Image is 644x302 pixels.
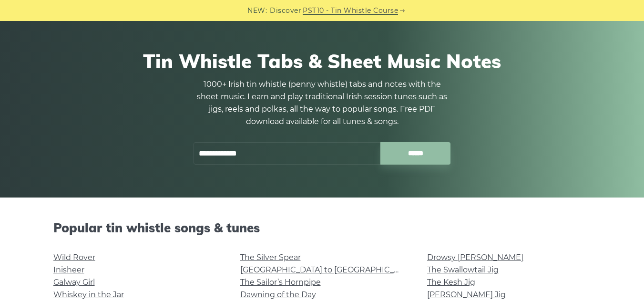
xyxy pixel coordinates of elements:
[53,220,591,235] h2: Popular tin whistle songs & tunes
[53,50,591,73] h1: Tin Whistle Tabs & Sheet Music Notes
[303,5,398,16] a: PST10 - Tin Whistle Course
[427,290,506,299] a: [PERSON_NAME] Jig
[240,253,301,262] a: The Silver Spear
[53,253,95,262] a: Wild Rover
[427,253,523,262] a: Drowsy [PERSON_NAME]
[427,278,475,287] a: The Kesh Jig
[240,278,321,287] a: The Sailor’s Hornpipe
[240,265,416,274] a: [GEOGRAPHIC_DATA] to [GEOGRAPHIC_DATA]
[53,265,84,274] a: Inisheer
[247,5,267,16] span: NEW:
[240,290,316,299] a: Dawning of the Day
[53,278,95,287] a: Galway Girl
[194,78,451,128] p: 1000+ Irish tin whistle (penny whistle) tabs and notes with the sheet music. Learn and play tradi...
[427,265,499,274] a: The Swallowtail Jig
[53,290,124,299] a: Whiskey in the Jar
[270,5,301,16] span: Discover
